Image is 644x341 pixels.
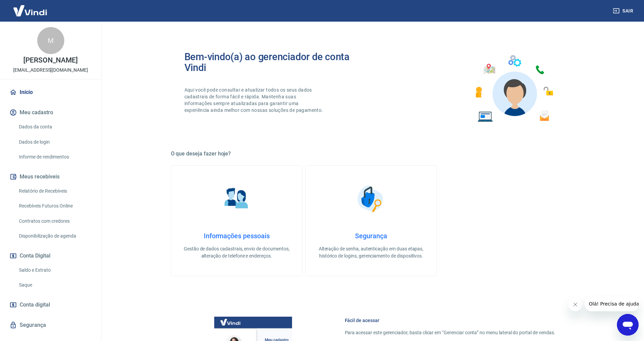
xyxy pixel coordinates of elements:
[184,51,371,73] h2: Bem-vindo(a) ao gerenciador de conta Vindi
[16,263,93,277] a: Saldo e Extrato
[23,57,77,64] p: [PERSON_NAME]
[184,87,325,114] p: Aqui você pode consultar e atualizar todos os seus dados cadastrais de forma fácil e rápida. Mant...
[16,214,93,228] a: Contratos com credores
[37,27,64,54] div: M
[16,184,93,198] a: Relatório de Recebíveis
[16,199,93,213] a: Recebíveis Futuros Online
[345,317,555,324] h6: Fácil de acessar
[569,298,582,311] iframe: Fechar mensagem
[171,165,303,276] a: Informações pessoaisInformações pessoaisGestão de dados cadastrais, envio de documentos, alteraçã...
[220,182,253,216] img: Informações pessoais
[20,300,50,310] span: Conta digital
[16,120,93,134] a: Dados da conta
[345,329,555,336] p: Para acessar este gerenciador, basta clicar em “Gerenciar conta” no menu lateral do portal de ven...
[8,85,93,100] a: Início
[585,296,639,311] iframe: Mensagem da empresa
[354,182,388,216] img: Segurança
[4,5,57,10] span: Olá! Precisa de ajuda?
[16,150,93,164] a: Informe de rendimentos
[182,245,291,260] p: Gestão de dados cadastrais, envio de documentos, alteração de telefone e endereços.
[171,150,572,157] h5: O que deseja fazer hoje?
[16,135,93,149] a: Dados de login
[8,248,93,263] button: Conta Digital
[316,232,426,240] h4: Segurança
[16,229,93,243] a: Disponibilização de agenda
[617,314,639,336] iframe: Botão para abrir a janela de mensagens
[16,278,93,292] a: Saque
[13,67,88,74] p: [EMAIL_ADDRESS][DOMAIN_NAME]
[182,232,291,240] h4: Informações pessoais
[8,318,93,333] a: Segurança
[8,297,93,312] a: Conta digital
[8,169,93,184] button: Meus recebíveis
[8,0,52,21] img: Vindi
[305,165,437,276] a: SegurançaSegurançaAlteração de senha, autenticação em duas etapas, histórico de logins, gerenciam...
[8,105,93,120] button: Meu cadastro
[469,51,558,126] img: Imagem de um avatar masculino com diversos icones exemplificando as funcionalidades do gerenciado...
[612,5,636,17] button: Sair
[316,245,426,260] p: Alteração de senha, autenticação em duas etapas, histórico de logins, gerenciamento de dispositivos.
